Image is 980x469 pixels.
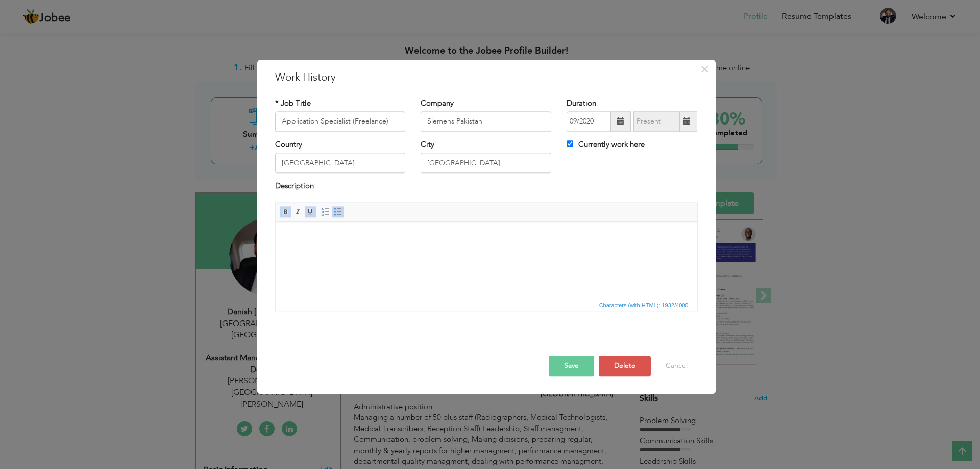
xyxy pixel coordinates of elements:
a: Underline [305,206,316,217]
a: Insert/Remove Bulleted List [332,206,344,217]
button: Delete [599,356,651,376]
a: Bold [280,206,291,217]
input: From [567,111,610,132]
label: Duration [567,98,596,109]
label: Country [275,139,302,150]
h3: Work History [275,70,698,85]
label: * Job Title [275,98,311,109]
button: Save [549,356,594,376]
span: Characters (with HTML): 1932/4000 [597,301,691,310]
input: Currently work here [567,140,573,147]
a: Italic [292,206,304,217]
a: Insert/Remove Numbered List [320,206,331,217]
div: Statistics [597,301,692,310]
label: Description [275,181,314,192]
label: Currently work here [567,139,645,150]
button: Close [697,61,713,78]
label: City [421,139,434,150]
input: Present [633,111,680,132]
button: Cancel [655,356,698,376]
label: Company [421,98,454,109]
span: × [700,60,709,79]
iframe: Rich Text Editor, workEditor [276,222,697,299]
